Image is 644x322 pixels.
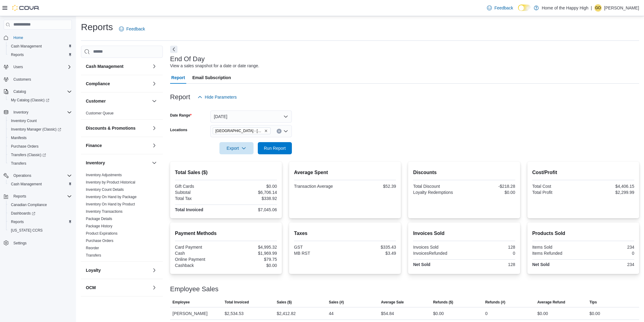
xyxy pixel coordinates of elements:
a: Settings [11,240,29,247]
a: Inventory On Hand by Product [86,202,135,206]
div: 44 [329,310,334,317]
a: Transfers (Classic) [9,151,48,159]
button: Compliance [151,80,158,87]
div: $4,406.15 [584,184,634,189]
h2: Products Sold [532,230,634,237]
h3: OCM [86,285,96,291]
div: 128 [465,245,515,250]
span: Report [171,72,185,84]
span: Reports [9,51,72,58]
button: Cash Management [86,63,149,69]
img: Cova [12,5,40,11]
span: Reports [9,218,72,226]
a: Customer Queue [86,111,114,115]
div: Customer [81,110,163,119]
a: Cash Management [9,43,44,50]
span: GO [595,4,601,12]
span: Inventory Count Details [86,187,124,192]
button: Operations [11,172,34,179]
button: Export [219,142,254,154]
button: Discounts & Promotions [86,125,149,131]
div: 0 [485,310,488,317]
span: Manifests [11,135,26,140]
a: [US_STATE] CCRS [9,227,45,234]
div: $4,995.32 [227,245,277,250]
button: Finance [151,142,158,149]
a: Dashboards [6,209,74,218]
button: [US_STATE] CCRS [6,226,74,235]
a: Cash Management [9,180,44,188]
div: Subtotal [175,190,225,195]
a: Inventory Manager (Classic) [9,126,64,133]
div: Cash [175,251,225,256]
button: Reports [11,193,29,200]
span: Inventory Count [11,118,37,123]
span: Customers [13,77,31,82]
h3: Inventory [86,160,105,166]
div: Total Tax [175,196,225,201]
div: Total Profit [532,190,582,195]
span: [GEOGRAPHIC_DATA] - [GEOGRAPHIC_DATA] - Fire & Flower [215,128,263,134]
a: Inventory Count Details [86,187,124,192]
a: Customers [11,76,33,83]
a: Dashboards [9,210,38,217]
h3: End Of Day [170,55,205,63]
button: Cash Management [6,180,74,188]
span: Inventory Adjustments [86,173,122,177]
p: [PERSON_NAME] [604,4,639,12]
a: Package Details [86,217,112,221]
span: Cash Management [11,44,42,49]
div: MB RST [294,251,344,256]
span: Refunds (#) [485,300,505,305]
button: Inventory Count [6,117,74,125]
div: Online Payment [175,257,225,262]
button: Users [11,63,25,71]
span: Settings [11,239,72,247]
span: Transfers [11,161,26,166]
h3: Loyalty [86,267,101,273]
strong: Net Sold [532,262,550,267]
span: Purchase Orders [11,144,39,149]
a: Reports [9,218,26,226]
button: Loyalty [86,267,149,273]
div: 0 [584,251,634,256]
div: Inventory [81,171,163,261]
span: Hide Parameters [205,94,237,100]
div: GST [294,245,344,250]
h2: Cost/Profit [532,169,634,176]
button: Compliance [86,81,149,87]
span: Feedback [126,26,145,32]
span: Dashboards [9,210,72,217]
span: Reorder [86,246,99,250]
span: Cash Management [9,43,72,50]
span: Inventory Count [9,117,72,124]
span: Average Sale [381,300,404,305]
button: Run Report [258,142,292,154]
a: Purchase Orders [86,239,114,243]
span: Export [223,142,250,154]
button: OCM [151,284,158,291]
span: Manifests [9,134,72,142]
span: Catalog [11,88,72,95]
a: My Catalog (Classic) [9,96,52,104]
span: Users [13,65,23,69]
div: View a sales snapshot for a date or date range. [170,63,259,69]
span: Operations [11,172,72,179]
span: Inventory Manager (Classic) [9,126,72,133]
span: My Catalog (Classic) [9,96,72,104]
button: Finance [86,142,149,149]
p: | [591,4,592,12]
a: Transfers (Classic) [6,151,74,159]
a: Package History [86,224,112,228]
span: Cash Management [9,180,72,188]
span: Run Report [264,145,286,151]
a: Inventory Count [9,117,39,124]
div: Total Discount [413,184,463,189]
button: Inventory [151,159,158,166]
button: Discounts & Promotions [151,124,158,132]
a: Reorder [86,246,99,250]
h1: Reports [81,21,113,33]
